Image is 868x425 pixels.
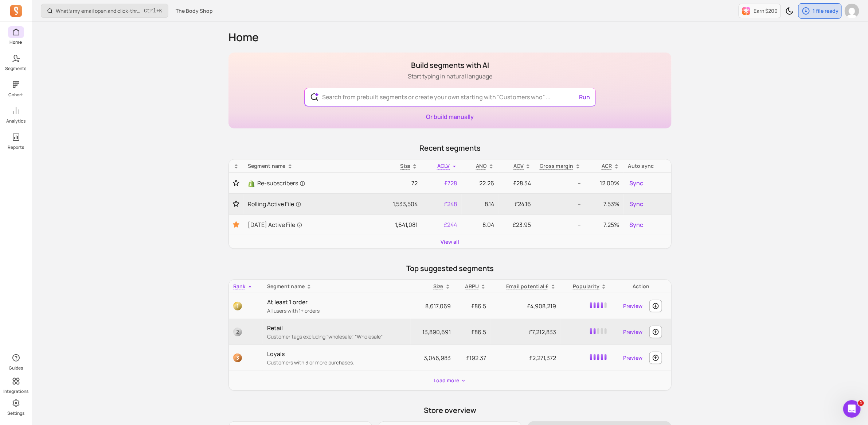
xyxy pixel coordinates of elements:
[576,90,593,104] button: Run
[6,118,26,124] p: Analytics
[630,179,644,188] span: Sync
[267,359,406,366] p: Customers with 3 or more purchases.
[529,328,556,336] span: £7,212,833
[466,179,494,188] p: 22.26
[144,7,162,15] span: +
[858,400,864,406] span: 1
[476,162,487,169] span: ANO
[267,349,406,358] p: Loyals
[233,353,242,362] span: 3
[248,220,372,229] a: [DATE] Active File
[513,162,524,170] p: AOV
[159,8,162,14] kbd: K
[171,4,217,18] button: The Body Shop
[248,180,255,188] img: Shopify
[466,200,494,208] p: 8.14
[602,162,612,170] p: ACR
[257,179,305,188] span: Re-subscribers
[228,405,672,416] p: Store overview
[843,400,861,418] iframe: Intercom live chat
[503,179,531,188] p: £28.34
[422,328,451,336] span: 13,890,691
[506,283,549,290] p: Email potential £
[248,179,372,188] a: ShopifyRe-subscribers
[176,7,213,15] span: The Body Shop
[425,302,451,310] span: 8,617,069
[630,220,644,229] span: Sync
[540,162,574,170] p: Gross margin
[233,328,242,336] span: 2
[527,302,556,310] span: £4,908,219
[5,66,27,72] p: Segments
[590,179,619,188] p: 12.00%
[628,177,645,189] button: Sync
[628,198,645,210] button: Sync
[426,179,457,188] p: £728
[540,220,581,229] p: --
[408,60,492,70] h1: Build segments with AI
[228,143,672,153] p: Recent segments
[9,92,23,98] p: Cohort
[248,162,372,170] div: Segment name
[621,325,646,339] a: Preview
[267,298,406,306] p: At least 1 order
[628,162,667,170] div: Auto sync
[466,354,486,362] span: £192.37
[754,7,778,15] p: Earn $200
[144,7,156,15] kbd: Ctrl
[621,300,646,313] a: Preview
[437,162,450,169] span: ACLV
[380,220,418,229] p: 1,641,081
[590,220,619,229] p: 7.25%
[433,283,443,290] span: Size
[228,31,672,44] h1: Home
[813,7,838,15] p: 1 file ready
[573,283,599,290] p: Popularity
[3,389,28,394] p: Integrations
[41,4,168,18] button: What’s my email open and click-through rate?Ctrl+K
[471,302,486,310] span: £86.5
[228,263,672,274] p: Top suggested segments
[798,3,842,19] button: 1 file ready
[267,324,406,332] p: Retail
[233,220,239,229] button: Toggle favorite
[233,283,246,290] span: Rank
[782,4,797,18] button: Toggle dark mode
[408,72,492,81] p: Start typing in natural language
[426,200,457,208] p: £248
[8,351,24,372] button: Guides
[10,39,22,45] p: Home
[739,4,781,18] button: Earn $200
[630,200,644,208] span: Sync
[267,333,406,340] p: Customer tags excluding "wholesale", "Wholesale"
[8,144,24,150] p: Reports
[441,238,460,246] a: View all
[466,220,494,229] p: 8.04
[248,200,301,208] span: Rolling Active File
[248,200,372,208] a: Rolling Active File
[233,200,239,208] button: Toggle favorite
[267,307,406,314] p: All users with 1+ orders
[7,410,24,416] p: Settings
[503,220,531,229] p: £23.95
[503,200,531,208] p: £24.16
[317,88,584,106] input: Search from prebuilt segments or create your own starting with “Customers who” ...
[380,200,418,208] p: 1,533,504
[628,219,645,231] button: Sync
[465,283,479,290] p: ARPU
[615,283,667,290] div: Action
[426,113,474,121] a: Or build manually
[233,179,239,187] button: Toggle favorite
[590,200,619,208] p: 7.53%
[267,283,406,290] div: Segment name
[424,354,451,362] span: 3,046,983
[540,179,581,188] p: --
[9,365,23,371] p: Guides
[233,302,242,310] span: 1
[56,7,141,15] p: What’s my email open and click-through rate?
[248,220,302,229] span: [DATE] Active File
[380,179,418,188] p: 72
[400,162,411,169] span: Size
[529,354,556,362] span: £2,271,372
[431,374,469,387] button: Load more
